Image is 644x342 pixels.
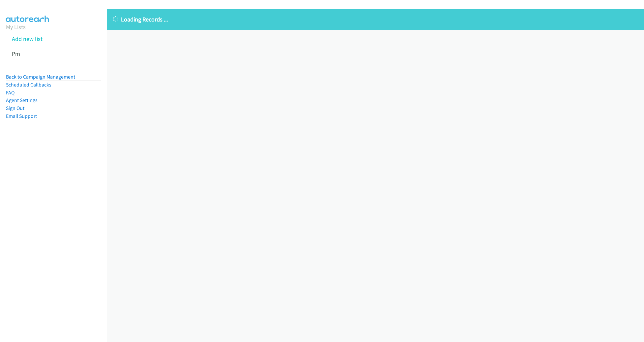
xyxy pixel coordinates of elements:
a: FAQ [6,89,15,96]
a: Pm [12,50,20,57]
a: Scheduled Callbacks [6,82,51,88]
a: Agent Settings [6,97,38,103]
p: Loading Records ... [113,15,638,24]
a: Add new list [12,35,43,43]
a: Email Support [6,113,37,119]
a: Back to Campaign Management [6,74,75,80]
a: Sign Out [6,105,24,111]
a: My Lists [6,23,26,31]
